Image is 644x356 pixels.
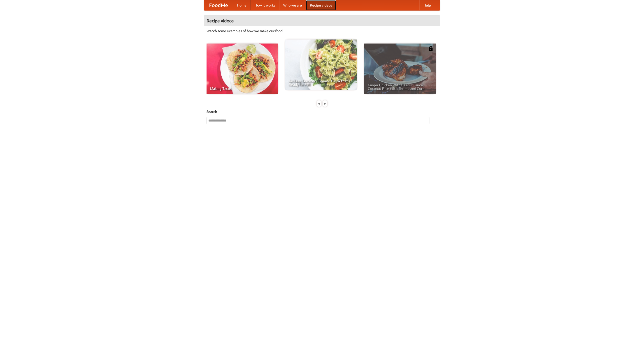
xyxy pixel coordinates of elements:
span: Making Tacos [210,87,274,90]
a: Making Tacos [207,44,278,94]
a: Who we are [279,0,306,10]
a: Help [419,0,435,10]
a: Recipe videos [306,0,336,10]
h4: Recipe videos [204,16,440,26]
span: An Easy, Summery Tomato Pasta That's Ready for Fall [289,79,353,86]
p: Watch some examples of how we make our food! [207,28,437,33]
h5: Search [207,109,437,114]
a: FoodMe [204,0,233,10]
a: An Easy, Summery Tomato Pasta That's Ready for Fall [285,39,357,90]
img: 483408.png [428,46,433,51]
a: Home [233,0,251,10]
div: » [323,100,327,107]
div: « [317,100,321,107]
a: How it works [251,0,279,10]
